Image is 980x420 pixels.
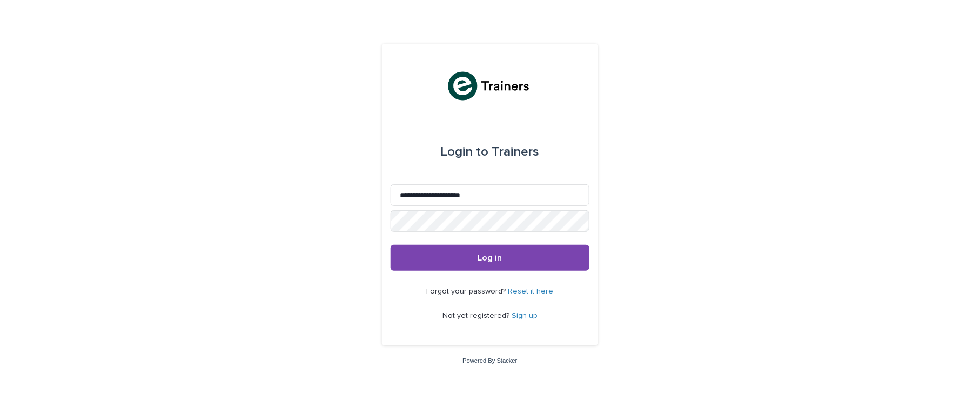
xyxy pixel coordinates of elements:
span: Not yet registered? [442,312,512,319]
img: K0CqGN7SDeD6s4JG8KQk [445,70,534,102]
a: Powered By Stacker [462,357,517,364]
span: Forgot your password? [427,288,508,295]
a: Reset it here [508,288,554,295]
div: Trainers [441,137,540,167]
span: Log in [478,254,502,262]
button: Log in [391,245,589,271]
span: Login to [441,145,489,158]
a: Sign up [512,312,538,319]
